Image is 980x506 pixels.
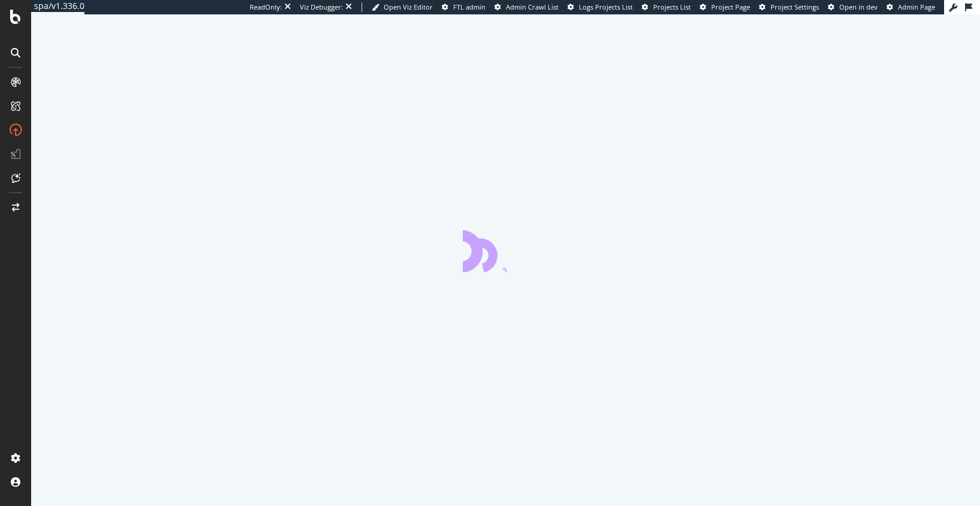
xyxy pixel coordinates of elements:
span: Project Page [711,2,750,11]
a: Admin Page [887,2,935,12]
a: FTL admin [442,2,486,12]
span: Project Settings [770,2,819,11]
span: Admin Page [898,2,935,11]
a: Open in dev [828,2,878,12]
a: Projects List [642,2,691,12]
div: animation [463,229,549,272]
div: ReadOnly: [250,2,282,12]
span: Logs Projects List [579,2,633,11]
a: Admin Crawl List [494,2,559,12]
span: Open Viz Editor [384,2,433,11]
a: Project Settings [759,2,819,12]
div: Viz Debugger: [300,2,343,12]
span: Projects List [653,2,691,11]
a: Open Viz Editor [372,2,433,12]
a: Logs Projects List [568,2,633,12]
span: Admin Crawl List [506,2,559,11]
a: Project Page [700,2,750,12]
span: Open in dev [839,2,878,11]
span: FTL admin [453,2,486,11]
